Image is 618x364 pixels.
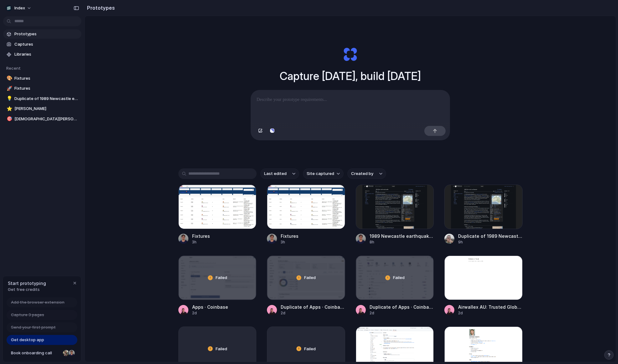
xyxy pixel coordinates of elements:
span: [DEMOGRAPHIC_DATA][PERSON_NAME] [14,116,79,122]
a: 1989 Newcastle earthquake - Wikipedia1989 Newcastle earthquake - Wikipedia8h [356,185,434,245]
button: Last edited [260,168,299,179]
div: 🚀 [7,85,11,92]
div: 2d [192,310,228,316]
span: Book onboarding call [11,350,60,356]
div: Duplicate of Apps · Coinbase [281,304,345,310]
span: Get desktop app [11,337,44,343]
div: ⭐ [7,105,11,112]
span: Failed [216,346,227,352]
span: Libraries [14,51,79,57]
div: Duplicate of 1989 Newcastle earthquake - Wikipedia [458,233,523,239]
h2: Prototypes [84,4,115,12]
span: [PERSON_NAME] [14,106,79,112]
a: FixturesFixtures3h [178,185,257,245]
span: Send your first prompt [11,324,56,331]
button: 💡 [6,96,12,102]
a: 🚀Fixtures [3,84,81,93]
span: Duplicate of 1989 Newcastle earthquake - Wikipedia [14,96,79,102]
span: Captures [14,41,79,47]
a: Get desktop app [7,335,77,345]
button: Site captured [303,168,344,179]
h1: Capture [DATE], build [DATE] [280,68,421,84]
div: Fixtures [281,233,299,239]
span: Last edited [264,171,287,177]
a: Apps · CoinbaseFailedApps · Coinbase2d [178,256,257,316]
a: Duplicate of 1989 Newcastle earthquake - WikipediaDuplicate of 1989 Newcastle earthquake - Wikipe... [444,185,523,245]
span: Failed [393,275,405,281]
div: 2d [458,310,523,316]
a: 🎨Fixtures [3,74,81,83]
div: 1989 Newcastle earthquake - Wikipedia [370,233,434,239]
a: Duplicate of Apps · CoinbaseFailedDuplicate of Apps · Coinbase2d [267,256,345,316]
button: ⭐ [6,106,12,112]
div: Fixtures [192,233,210,239]
button: 🎨 [6,75,12,82]
a: Captures [3,40,81,49]
span: Failed [304,275,316,281]
div: Apps · Coinbase [192,304,228,310]
span: Get free credits [8,287,46,293]
span: Site captured [307,171,334,177]
span: Prototypes [14,31,79,37]
span: Failed [304,346,316,352]
a: Duplicate of Apps · CoinbaseFailedDuplicate of Apps · Coinbase2d [356,256,434,316]
a: ⭐[PERSON_NAME] [3,104,81,113]
a: 🎯[DEMOGRAPHIC_DATA][PERSON_NAME] [3,114,81,124]
div: 2d [281,310,345,316]
div: 9h [458,239,523,245]
span: Recent [6,66,21,71]
span: Add the browser extension [11,299,64,306]
div: 3h [192,239,210,245]
div: Airwallex AU: Trusted Global Payments & Financial Platform [458,304,523,310]
span: Failed [216,275,227,281]
div: Nicole Kubica [62,349,70,357]
button: 🚀 [6,85,12,92]
div: 🎨 [7,75,11,82]
div: 3h [281,239,299,245]
a: Libraries [3,50,81,59]
div: 🎯 [7,115,11,122]
a: Prototypes [3,29,81,39]
a: FixturesFixtures3h [267,185,345,245]
a: 💡Duplicate of 1989 Newcastle earthquake - Wikipedia [3,94,81,103]
div: Christian Iacullo [68,349,75,357]
div: 💡 [7,95,11,102]
button: Index [3,3,35,13]
span: Fixtures [14,85,79,92]
span: Created by [351,171,373,177]
button: Created by [347,168,386,179]
span: Capture 3 pages [11,312,44,318]
span: Fixtures [14,75,79,82]
div: 8h [370,239,434,245]
div: 2d [370,310,434,316]
span: Start prototyping [8,280,46,287]
span: Index [14,5,25,11]
div: Duplicate of Apps · Coinbase [370,304,434,310]
button: 🎯 [6,116,12,122]
a: Book onboarding call [7,348,77,358]
a: Airwallex AU: Trusted Global Payments & Financial PlatformAirwallex AU: Trusted Global Payments &... [444,256,523,316]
